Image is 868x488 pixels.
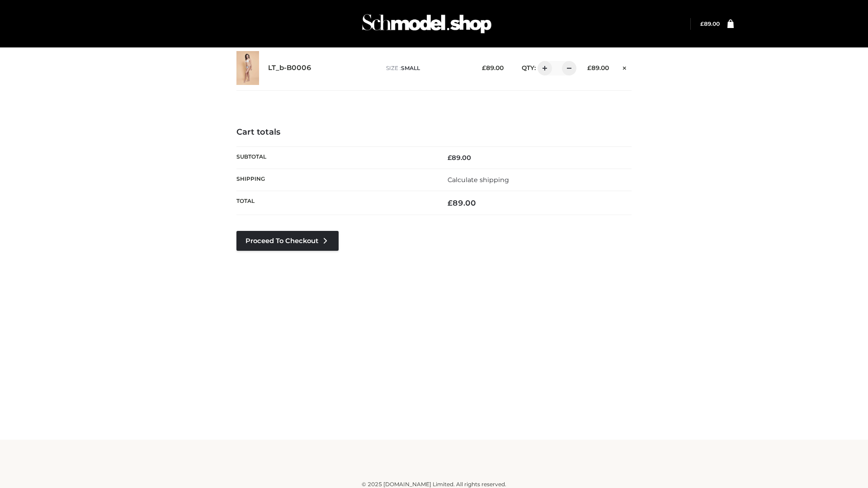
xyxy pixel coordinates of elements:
th: Total [236,191,434,215]
th: Shipping [236,169,434,191]
span: £ [448,198,453,207]
bdi: 89.00 [482,64,504,71]
bdi: 89.00 [448,154,471,162]
bdi: 89.00 [700,20,720,27]
span: SMALL [401,65,420,71]
a: Proceed to Checkout [236,231,339,251]
a: £89.00 [700,20,720,27]
span: £ [448,154,452,162]
span: £ [700,20,704,27]
h4: Cart totals [236,127,632,137]
span: £ [482,64,486,71]
bdi: 89.00 [448,198,476,207]
a: LT_b-B0006 [268,64,311,72]
bdi: 89.00 [587,64,609,71]
a: Remove this item [618,61,632,73]
span: £ [587,64,591,71]
th: Subtotal [236,146,434,169]
img: Schmodel Admin 964 [359,6,495,42]
a: Calculate shipping [448,176,509,184]
p: size : [386,64,468,72]
div: QTY: [513,61,573,75]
